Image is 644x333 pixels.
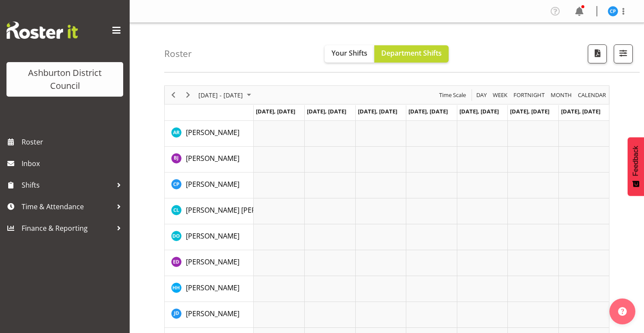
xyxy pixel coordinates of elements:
[381,48,442,58] span: Department Shifts
[332,48,367,58] span: Your Shifts
[22,157,125,170] span: Inbox
[325,45,374,63] button: Your Shifts
[374,45,449,63] button: Department Shifts
[15,66,115,92] div: Ashburton District Council
[632,146,640,176] span: Feedback
[164,49,192,59] h4: Roster
[6,22,78,39] img: Rosterit website logo
[614,44,633,63] button: Filter Shifts
[22,222,112,235] span: Finance & Reporting
[628,137,644,196] button: Feedback - Show survey
[22,135,125,148] span: Roster
[22,179,112,192] span: Shifts
[22,200,112,213] span: Time & Attendance
[608,6,618,16] img: charin-phumcharoen11025.jpg
[588,44,607,63] button: Download a PDF of the roster according to the set date range.
[618,307,627,316] img: help-xxl-2.png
